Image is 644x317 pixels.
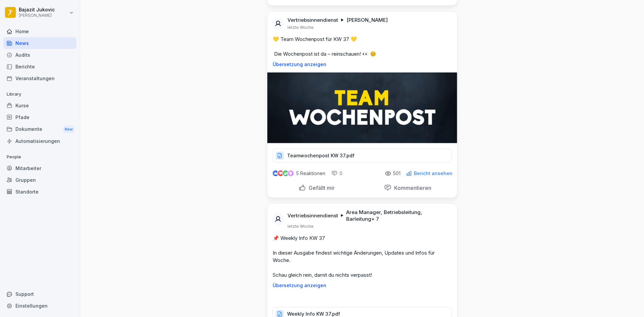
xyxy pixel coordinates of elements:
[3,300,76,312] a: Einstellungen
[273,171,278,176] img: like
[3,123,76,136] div: Dokumente
[306,184,335,191] p: Gefällt mir
[287,212,338,219] p: Vertriebsinnendienst
[3,174,76,186] a: Gruppen
[3,152,76,162] p: People
[63,125,74,133] div: New
[3,111,76,123] a: Pfade
[3,288,76,300] div: Support
[3,135,76,147] a: Automatisierungen
[346,209,449,222] p: Area Manager, Betriebsleitung, Barleitung + 7
[19,13,55,18] p: [PERSON_NAME]
[273,62,452,67] p: Übersetzung anzeigen
[3,123,76,136] a: DokumenteNew
[346,17,388,23] p: [PERSON_NAME]
[273,234,452,279] p: 📌 Weekly Info KW 37 In dieser Ausgabe findest wichtige Änderungen, Updates und Infos für Woche. S...
[3,49,76,61] a: Audits
[278,171,283,176] img: love
[331,170,342,177] div: 0
[287,17,338,23] p: Vertriebsinnendienst
[3,72,76,84] a: Veranstaltungen
[3,89,76,100] p: Library
[273,36,452,58] p: 💛 Team Wochenpost für KW 37 💛 Die Wochenpost ist da – reinschauen! 👀 😊
[273,283,452,288] p: Übersetzung anzeigen
[288,170,293,176] img: inspiring
[3,25,76,37] a: Home
[391,184,431,191] p: Kommentieren
[283,170,288,176] img: celebrate
[296,171,325,176] p: 5 Reaktionen
[3,61,76,72] a: Berichte
[267,72,457,143] img: y71clczu7k497bi9yol2zikg.png
[414,171,452,176] p: Bericht ansehen
[3,162,76,174] a: Mitarbeiter
[273,154,452,161] a: Teamwochenpost KW 37.pdf
[3,186,76,198] a: Standorte
[19,7,55,13] p: Bajazit Jukovic
[393,171,400,176] p: 501
[3,37,76,49] a: News
[287,224,314,229] p: letzte Woche
[287,152,355,159] p: Teamwochenpost KW 37.pdf
[3,100,76,111] a: Kurse
[287,25,314,30] p: letzte Woche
